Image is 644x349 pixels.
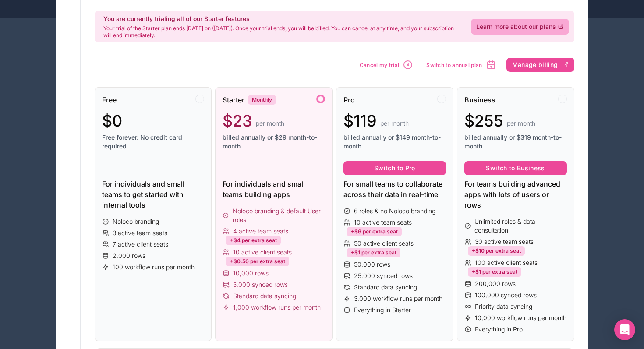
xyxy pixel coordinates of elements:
[380,119,409,128] span: per month
[343,95,355,105] span: Pro
[475,237,534,246] span: 30 active team seats
[226,236,281,245] div: +$4 per extra seat
[343,112,377,130] span: $119
[113,240,168,249] span: 7 active client seats
[343,161,446,175] button: Switch to Pro
[354,218,412,227] span: 10 active team seats
[507,119,535,128] span: per month
[354,271,413,280] span: 25,000 synced rows
[223,179,325,200] div: For individuals and small teams building apps
[474,217,566,235] span: Unlimited roles & data consultation
[233,280,288,289] span: 5,000 synced rows
[233,227,288,236] span: 4 active team seats
[475,258,538,267] span: 100 active client seats
[223,133,325,151] span: billed annually or $29 month-to-month
[468,267,521,277] div: +$1 per extra seat
[233,207,325,224] span: Noloco branding & default User roles
[354,260,390,269] span: 50,000 rows
[233,292,296,300] span: Standard data syncing
[476,22,556,31] span: Learn more about our plans
[223,95,244,105] span: Starter
[343,133,446,151] span: billed annually or $149 month-to-month
[248,95,276,105] div: Monthly
[475,314,566,322] span: 10,000 workflow runs per month
[423,56,499,73] button: Switch to annual plan
[226,257,289,266] div: +$0.50 per extra seat
[354,283,417,292] span: Standard data syncing
[464,112,503,130] span: $255
[233,248,292,257] span: 10 active client seats
[512,61,558,69] span: Manage billing
[103,14,460,23] h2: You are currently trialing all of our Starter features
[223,112,252,130] span: $23
[354,306,411,314] span: Everything in Starter
[233,303,321,312] span: 1,000 workflow runs per month
[354,239,414,248] span: 50 active client seats
[102,133,205,151] span: Free forever. No credit card required.
[360,62,400,68] span: Cancel my trial
[113,251,145,260] span: 2,000 rows
[475,302,532,311] span: Priority data syncing
[347,227,402,236] div: +$6 per extra seat
[233,269,269,278] span: 10,000 rows
[464,161,567,175] button: Switch to Business
[426,62,482,68] span: Switch to annual plan
[256,119,284,128] span: per month
[614,319,635,340] div: Open Intercom Messenger
[475,291,537,300] span: 100,000 synced rows
[475,279,516,288] span: 200,000 rows
[102,95,117,105] span: Free
[468,246,525,256] div: +$10 per extra seat
[102,112,122,130] span: $0
[103,25,460,39] p: Your trial of the Starter plan ends [DATE] on ([DATE]). Once your trial ends, you will be billed....
[343,179,446,200] div: For small teams to collaborate across their data in real-time
[102,179,205,210] div: For individuals and small teams to get started with internal tools
[471,19,569,35] a: Learn more about our plans
[357,56,417,73] button: Cancel my trial
[113,263,195,271] span: 100 workflow runs per month
[464,179,567,210] div: For teams building advanced apps with lots of users or rows
[354,294,442,303] span: 3,000 workflow runs per month
[464,133,567,151] span: billed annually or $319 month-to-month
[464,95,495,105] span: Business
[354,207,435,215] span: 6 roles & no Noloco branding
[347,248,400,257] div: +$1 per extra seat
[113,229,167,237] span: 3 active team seats
[475,325,523,334] span: Everything in Pro
[113,217,159,226] span: Noloco branding
[506,58,574,72] button: Manage billing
